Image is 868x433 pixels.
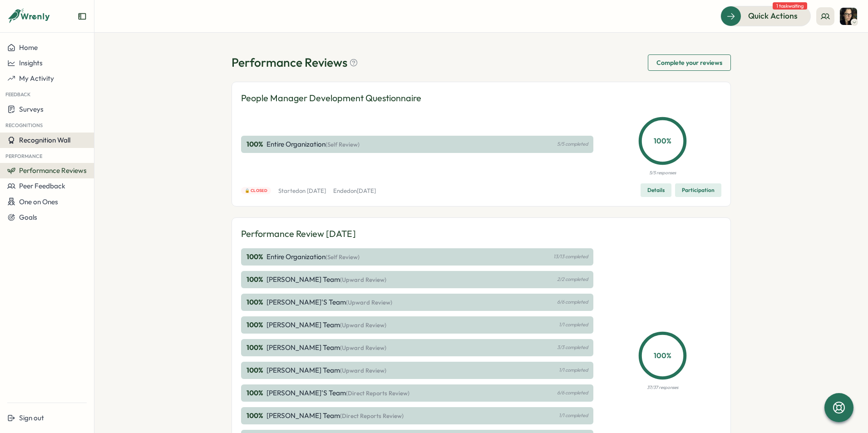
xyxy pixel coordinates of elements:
p: [PERSON_NAME] Team [266,320,386,330]
span: Insights [19,59,43,67]
p: Entire Organization [266,139,360,149]
p: Ended on [DATE] [333,187,376,195]
p: 100 % [247,411,265,421]
p: 100 % [247,343,265,353]
span: Performance Reviews [19,166,87,175]
p: [PERSON_NAME] Team [266,275,386,285]
p: 100 % [641,350,685,361]
p: 100 % [247,139,265,149]
h1: Performance Reviews [232,54,358,70]
p: 100 % [247,275,265,285]
span: Complete your reviews [656,55,722,70]
p: 100 % [247,297,265,307]
p: 37/37 responses [647,384,678,391]
p: 1/1 completed [559,413,588,418]
span: One on Ones [19,197,58,206]
span: (Direct Reports Review) [346,389,409,397]
p: 3/3 completed [557,344,588,350]
p: 100 % [641,135,685,147]
span: My Activity [19,74,54,83]
p: 5/5 responses [649,169,676,177]
p: 100 % [247,252,265,262]
span: (Upward Review) [346,299,392,306]
p: 2/2 completed [557,276,588,282]
button: Complete your reviews [648,54,731,71]
span: 🔒 Closed [245,187,268,194]
p: 100 % [247,388,265,398]
span: Details [647,184,665,197]
span: Recognition Wall [19,136,70,144]
span: (Self Review) [325,253,360,261]
span: Quick Actions [748,10,798,22]
span: Participation [682,184,715,197]
span: 1 task waiting [773,2,807,10]
p: Started on [DATE] [278,187,326,195]
p: Performance Review [DATE] [241,227,356,241]
button: Expand sidebar [78,12,87,21]
p: [PERSON_NAME] Team [266,343,386,353]
span: Home [19,43,38,52]
p: 6/6 completed [557,299,588,305]
p: 1/1 completed [559,367,588,373]
p: 100 % [247,320,265,330]
span: Sign out [19,413,44,422]
p: 100 % [247,365,265,375]
p: People Manager Development Questionnaire [241,91,421,105]
p: [PERSON_NAME] Team [266,411,404,421]
p: [PERSON_NAME] Team [266,365,386,375]
button: Participation [675,183,721,197]
span: Peer Feedback [19,182,65,190]
button: Details [641,183,671,197]
img: Nada Saba [840,8,857,25]
span: (Upward Review) [340,344,386,351]
span: (Self Review) [325,141,360,148]
button: Quick Actions [720,6,811,26]
p: [PERSON_NAME]'s Team [266,388,409,398]
span: (Direct Reports Review) [340,412,404,419]
p: Entire Organization [266,252,360,262]
span: Surveys [19,105,44,113]
p: 1/1 completed [559,322,588,328]
p: 5/5 completed [557,141,588,147]
span: (Upward Review) [340,276,386,283]
span: Goals [19,213,37,221]
span: (Upward Review) [340,367,386,374]
span: (Upward Review) [340,321,386,329]
p: [PERSON_NAME]'s Team [266,297,392,307]
p: 13/13 completed [553,254,588,260]
p: 6/6 completed [557,390,588,396]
